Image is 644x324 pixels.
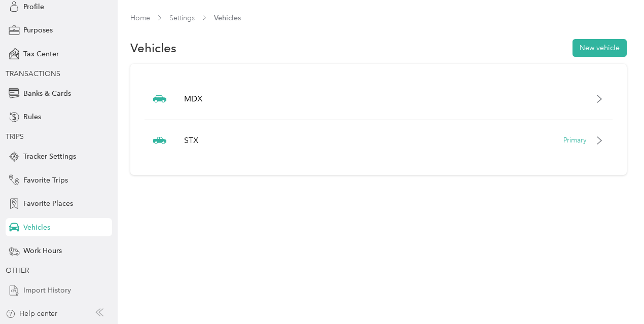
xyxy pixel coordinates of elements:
[23,88,71,99] span: Banks & Cards
[130,43,176,53] h1: Vehicles
[153,92,166,105] img: Sedan
[130,14,150,22] a: Home
[23,2,44,12] span: Profile
[23,198,73,209] span: Favorite Places
[184,93,202,105] p: MDX
[573,39,627,57] button: New vehicle
[23,112,41,122] span: Rules
[184,134,198,147] p: STX
[23,175,68,186] span: Favorite Trips
[23,222,50,233] span: Vehicles
[153,137,166,145] img: Pickup
[6,69,60,78] span: TRANSACTIONS
[6,308,57,319] button: Help center
[23,245,62,256] span: Work Hours
[23,49,59,59] span: Tax Center
[6,132,24,141] span: TRIPS
[23,25,53,35] span: Purposes
[6,266,29,275] span: OTHER
[563,135,587,146] p: Primary
[23,285,71,296] span: Import History
[169,14,195,22] a: Settings
[23,151,76,162] span: Tracker Settings
[214,13,241,23] span: Vehicles
[587,267,644,324] iframe: Everlance-gr Chat Button Frame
